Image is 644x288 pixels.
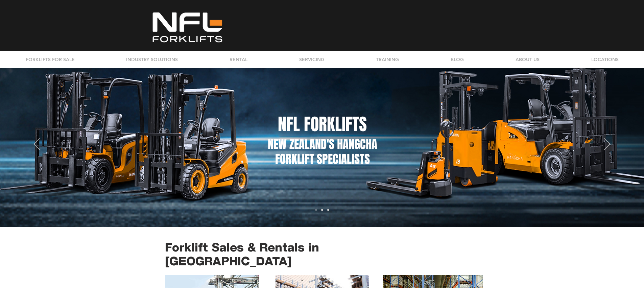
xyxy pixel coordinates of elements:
[123,51,181,68] p: INDUSTRY SOLUTIONS
[315,209,317,211] a: Slide 1
[273,51,350,68] a: SERVICING
[34,138,40,151] button: Previous
[313,209,331,211] nav: Slides
[100,51,204,68] a: INDUSTRY SOLUTIONS
[604,138,610,151] button: Next
[350,51,425,68] a: TRAINING
[327,209,329,211] a: Slide 3
[425,51,490,68] a: BLOG
[296,51,328,68] p: SERVICING
[268,136,377,168] span: NEW ZEALAND'S HANGCHA FORKLIFT SPECIALISTS
[204,51,273,68] a: RENTAL
[512,51,543,68] p: ABOUT US
[165,240,319,268] span: Forklift Sales & Rentals in [GEOGRAPHIC_DATA]
[226,51,251,68] p: RENTAL
[588,51,622,68] p: LOCATIONS
[321,209,323,211] a: Slide 2
[490,51,565,68] div: ABOUT US
[447,51,467,68] p: BLOG
[565,51,644,68] div: LOCATIONS
[149,11,226,44] img: NFL White_LG clearcut.png
[22,51,78,68] p: FORKLIFTS FOR SALE
[373,51,402,68] p: TRAINING
[278,112,367,137] span: NFL FORKLIFTS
